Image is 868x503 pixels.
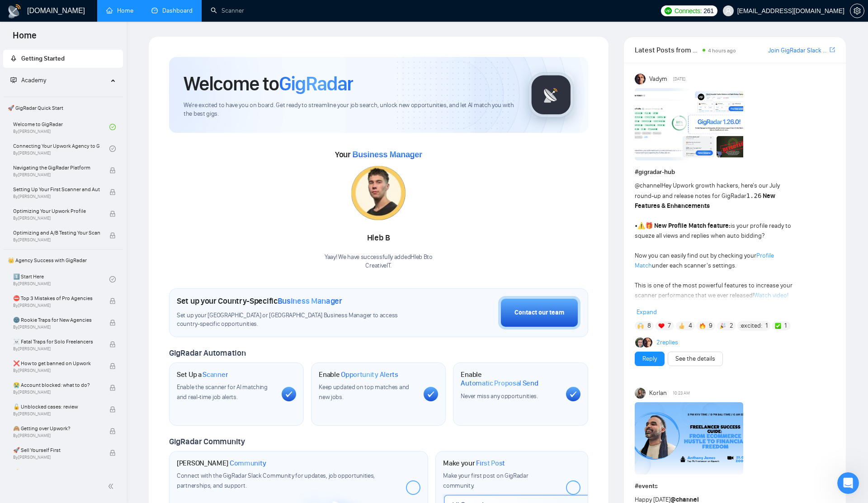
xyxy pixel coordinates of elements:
[673,75,685,83] span: [DATE]
[768,46,828,56] a: Join GigRadar Slack Community
[658,323,665,329] img: ❤️
[177,459,266,468] h1: [PERSON_NAME]
[5,29,44,48] span: Home
[3,50,123,68] li: Getting Started
[109,232,116,239] span: lock
[635,182,661,189] span: @channel
[4,251,122,269] span: 👑 Agency Success with GigRadar
[278,296,342,306] span: Business Manager
[184,101,514,118] span: We're excited to have you on board. Get ready to streamline your job search, unlock new opportuni...
[177,472,375,489] span: Connect with the GigRadar Slack Community for updates, job opportunities, partnerships, and support.
[765,321,768,330] span: 1
[177,311,419,329] span: Set up your [GEOGRAPHIC_DATA] or [GEOGRAPHIC_DATA] Business Manager to access country-specific op...
[13,455,100,460] span: By [PERSON_NAME]
[649,74,667,84] span: Vadym
[109,385,116,391] span: lock
[325,253,433,270] div: Yaay! We have successfully added Hleb B to
[635,481,835,491] h1: # events
[635,74,646,85] img: Vadym
[443,459,505,468] h1: Make your
[10,55,17,61] span: rocket
[352,150,422,159] span: Business Manager
[647,321,651,330] span: 8
[461,379,538,388] span: Automatic Proposal Send
[325,262,433,270] p: CreativeIT .
[351,166,406,220] img: 1755663636803-c1pZSGp9AKQ6Oz99dDFOQ8ZR6IAhRnZOeNNCcC620-vEKrx2AP4lHe1bOLhMNL75_l.jpeg
[13,411,100,417] span: By [PERSON_NAME]
[169,437,245,447] span: GigRadar Community
[635,44,700,56] span: Latest Posts from the GigRadar Community
[13,446,100,455] span: 🚀 Sell Yourself First
[13,381,100,390] span: 😭 Account blocked: what to do?
[319,370,398,379] h1: Enable
[679,323,685,329] img: 👍
[637,222,645,230] span: ⚠️
[109,428,116,434] span: lock
[461,392,538,400] span: Never miss any opportunities.
[13,433,100,438] span: By [PERSON_NAME]
[654,222,731,230] strong: New Profile Match feature:
[830,46,835,54] a: export
[708,47,736,54] span: 4 hours ago
[703,6,713,16] span: 261
[746,192,762,199] code: 1.26
[177,296,342,306] h1: Set up your Country-Specific
[635,402,743,475] img: F09GJU1U88M-Anthony%20James.png
[319,383,409,401] span: Keep updated on top matches and new jobs.
[109,189,116,195] span: lock
[784,321,787,330] span: 1
[635,352,665,366] button: Reply
[13,315,100,324] span: 🌚 Rookie Traps for New Agencies
[13,207,100,216] span: Optimizing Your Upwork Profile
[13,139,109,159] a: Connecting Your Upwork Agency to GigRadarBy[PERSON_NAME]
[13,424,100,433] span: 🙈 Getting over Upwork?
[649,388,667,398] span: Korlan
[740,321,762,331] span: :excited:
[211,7,244,14] a: searchScanner
[725,8,731,14] span: user
[109,167,116,174] span: lock
[13,228,100,237] span: Optimizing and A/B Testing Your Scanner for Better Results
[10,77,17,83] span: fund-projection-screen
[635,388,646,399] img: Korlan
[109,450,116,456] span: lock
[184,71,353,96] h1: Welcome to
[109,363,116,369] span: lock
[169,348,245,358] span: GigRadar Automation
[13,390,100,395] span: By [PERSON_NAME]
[230,459,266,468] span: Community
[754,291,788,299] a: Watch video!
[13,172,100,178] span: By [PERSON_NAME]
[13,402,100,411] span: 🔓 Unblocked cases: review
[109,341,116,348] span: lock
[476,459,505,468] span: First Post
[177,370,228,379] h1: Set Up a
[730,321,733,330] span: 2
[13,194,100,199] span: By [PERSON_NAME]
[13,303,100,308] span: By [PERSON_NAME]
[203,370,228,379] span: Scanner
[665,7,672,14] img: upwork-logo.png
[637,308,657,316] span: Expand
[109,211,116,217] span: lock
[720,323,726,329] img: 🎉
[675,354,715,364] a: See the details
[635,338,645,348] img: Alex B
[13,294,100,303] span: ⛔ Top 3 Mistakes of Pro Agencies
[13,237,100,243] span: By [PERSON_NAME]
[21,76,46,84] span: Academy
[709,321,712,330] span: 9
[673,389,690,397] span: 10:23 AM
[13,216,100,221] span: By [PERSON_NAME]
[637,323,644,329] img: 🙌
[13,368,100,373] span: By [PERSON_NAME]
[461,370,558,388] h1: Enable
[151,7,193,14] a: dashboardDashboard
[13,337,100,346] span: ☠️ Fatal Traps for Solo Freelancers
[668,321,671,330] span: 7
[109,298,116,304] span: lock
[642,354,657,364] a: Reply
[177,383,268,401] span: Enable the scanner for AI matching and real-time job alerts.
[13,324,100,330] span: By [PERSON_NAME]
[850,7,864,14] a: setting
